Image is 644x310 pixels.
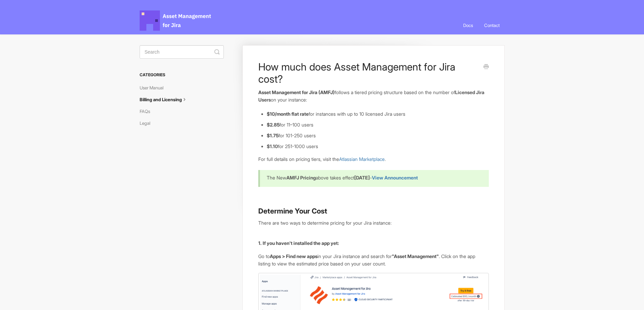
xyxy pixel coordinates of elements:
[140,69,224,81] h3: Categories
[372,175,418,180] a: View Announcement
[258,206,488,216] h3: Determine Your Cost
[483,63,489,71] a: Print this Article
[267,143,488,150] li: for 251-1000 users
[140,45,224,59] input: Search
[286,175,316,180] b: AMFJ Pricing
[258,253,488,267] p: Go to in your Jira instance and search for . Click on the app listing to view the estimated price...
[479,16,505,34] a: Contact
[140,94,193,105] a: Billing and Licensing
[140,82,169,93] a: User Manual
[258,89,335,95] strong: Asset Management for Jira (AMFJ)
[267,111,309,117] strong: $10/month flat rate
[354,175,370,180] b: [DATE]
[267,174,480,181] p: The New above takes effect -
[270,253,317,259] strong: Apps > Find new apps
[267,133,279,138] strong: $1.75
[258,219,488,227] p: There are two ways to determine pricing for your Jira instance:
[267,143,278,149] b: $1.10
[392,253,439,259] strong: "Asset Management"
[140,106,155,117] a: FAQs
[267,110,488,118] li: for instances with up to 10 licensed Jira users
[258,89,488,103] p: follows a tiered pricing structure based on the number of on your instance:
[140,10,212,31] span: Asset Management for Jira Docs
[140,118,156,129] a: Legal
[258,156,488,163] p: For full details on pricing tiers, visit the .
[339,156,385,162] a: Atlassian Marketplace
[267,132,488,139] li: for 101-250 users
[267,121,488,129] li: for 11–100 users
[267,122,280,128] strong: $2.85
[258,240,339,246] strong: 1. If you haven't installed the app yet:
[458,16,478,34] a: Docs
[258,89,484,103] b: Licensed Jira Users
[258,61,478,85] h1: How much does Asset Management for Jira cost?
